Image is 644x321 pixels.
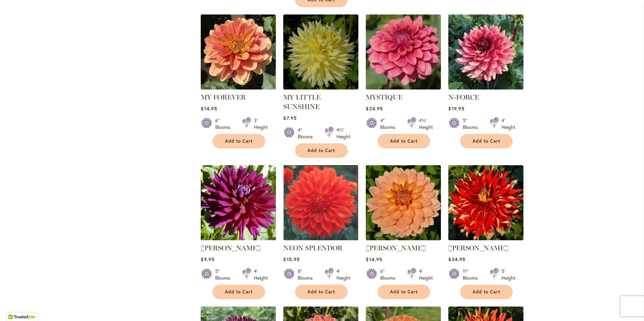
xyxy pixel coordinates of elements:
div: 6" Blooms [215,117,234,131]
button: Add to Cart [378,134,430,148]
img: Nicholas [366,165,441,240]
div: 4" Blooms [380,117,399,131]
a: MY FOREVER [201,93,246,101]
div: 5" Blooms [215,268,234,281]
span: $24.95 [366,105,383,112]
div: 3' Height [254,117,268,131]
div: 4½' Height [419,117,433,131]
div: 4' Height [336,268,350,281]
div: 5" Blooms [463,117,482,131]
a: N-FORCE [448,84,523,91]
div: 5' Height [502,268,515,281]
button: Add to Cart [213,134,265,148]
span: Add to Cart [473,289,500,295]
iframe: Launch Accessibility Center [5,297,24,316]
span: Add to Cart [308,148,335,153]
span: $15.95 [283,256,299,262]
img: Neon Splendor [283,165,358,240]
a: NEON SPLENDOR [283,244,343,252]
span: $7.95 [283,115,296,121]
img: MY FOREVER [201,14,276,90]
a: [PERSON_NAME] [201,244,261,252]
span: $14.95 [366,256,382,262]
div: 4' Height [419,268,433,281]
span: Add to Cart [225,138,253,144]
img: MY LITTLE SUNSHINE [283,14,358,90]
button: Add to Cart [378,285,430,299]
span: Add to Cart [390,138,418,144]
span: $19.95 [448,105,464,112]
a: MYSTIQUE [366,93,402,101]
div: 4" Blooms [298,127,317,140]
div: 4' Height [254,268,268,281]
span: Add to Cart [473,138,500,144]
button: Add to Cart [460,134,513,148]
img: N-FORCE [448,14,523,90]
a: [PERSON_NAME] [366,244,426,252]
span: $34.95 [448,256,465,262]
div: 6" Blooms [380,268,399,281]
a: Neon Splendor [283,235,358,242]
span: $9.95 [201,256,214,262]
span: Add to Cart [390,289,418,295]
div: 8" Blooms [298,268,317,281]
a: Nick Sr [448,235,523,242]
a: MY LITTLE SUNSHINE [283,93,321,111]
a: Nicholas [366,235,441,242]
span: Add to Cart [308,289,335,295]
span: $14.95 [201,105,217,112]
button: Add to Cart [295,285,348,299]
img: MYSTIQUE [366,14,441,90]
a: MY FOREVER [201,84,276,91]
img: Nick Sr [447,163,525,242]
a: MYSTIQUE [366,84,441,91]
button: Add to Cart [295,143,348,158]
img: NADINE JESSIE [201,165,276,240]
div: 4½' Height [336,127,350,140]
div: 4' Height [502,117,515,131]
a: NADINE JESSIE [201,235,276,242]
span: Add to Cart [225,289,253,295]
a: N-FORCE [448,93,479,101]
a: MY LITTLE SUNSHINE [283,84,358,91]
button: Add to Cart [213,285,265,299]
button: Add to Cart [460,285,513,299]
div: 11" Blooms [463,268,482,281]
a: [PERSON_NAME] [448,244,508,252]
